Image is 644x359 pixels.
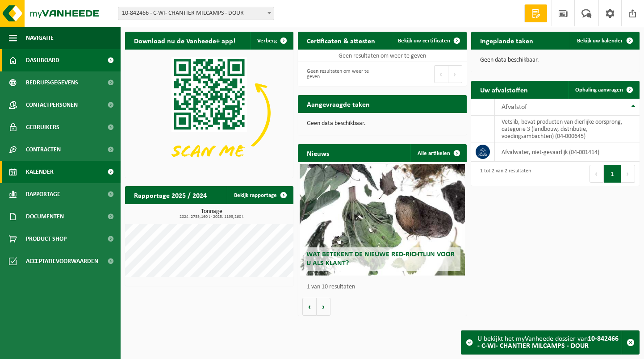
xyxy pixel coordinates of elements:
span: Bekijk uw certificaten [398,38,450,44]
div: U bekijkt het myVanheede dossier van [477,331,622,354]
a: Ophaling aanvragen [568,81,639,99]
span: Contactpersonen [26,94,78,116]
a: Alle artikelen [410,144,466,162]
p: Geen data beschikbaar. [480,57,631,63]
h2: Rapportage 2025 / 2024 [125,186,216,204]
a: Bekijk uw certificaten [391,32,466,50]
button: Vorige [302,298,317,316]
h2: Nieuws [298,144,338,162]
div: Geen resultaten om weer te geven [302,64,378,84]
span: 10-842466 - C-WI- CHANTIER MILCAMPS - DOUR [118,7,274,20]
div: 1 tot 2 van 2 resultaten [476,164,531,184]
span: Bekijk uw kalender [577,38,623,44]
span: Dashboard [26,49,59,71]
span: Documenten [26,205,64,228]
span: Kalender [26,161,54,183]
td: Geen resultaten om weer te geven [298,50,466,62]
a: Wat betekent de nieuwe RED-richtlijn voor u als klant? [300,164,465,276]
span: 10-842466 - C-WI- CHANTIER MILCAMPS - DOUR [118,7,274,20]
h2: Aangevraagde taken [298,95,379,113]
span: Gebruikers [26,116,59,138]
a: Bekijk rapportage [227,186,293,204]
td: afvalwater, niet-gevaarlijk (04-001414) [495,142,640,162]
h2: Ingeplande taken [471,32,542,49]
img: Download de VHEPlus App [125,50,293,176]
a: Bekijk uw kalender [570,32,639,50]
span: 2024: 2735,160 t - 2025: 1193,260 t [130,215,293,219]
strong: 10-842466 - C-WI- CHANTIER MILCAMPS - DOUR [477,335,619,350]
span: Contracten [26,138,61,161]
button: Previous [434,65,448,83]
button: Volgende [317,298,330,316]
button: 1 [604,165,621,183]
button: Previous [590,165,604,183]
button: Next [621,165,635,183]
h3: Tonnage [130,209,293,219]
td: vetslib, bevat producten van dierlijke oorsprong, categorie 3 (landbouw, distributie, voedingsamb... [495,116,640,142]
h2: Certificaten & attesten [298,32,384,49]
span: Acceptatievoorwaarden [26,250,98,272]
span: Ophaling aanvragen [575,87,623,93]
span: Navigatie [26,27,54,49]
span: Product Shop [26,228,67,250]
p: 1 van 10 resultaten [307,284,462,290]
h2: Uw afvalstoffen [471,81,537,98]
p: Geen data beschikbaar. [307,121,457,127]
h2: Download nu de Vanheede+ app! [125,32,244,49]
span: Rapportage [26,183,60,205]
span: Wat betekent de nieuwe RED-richtlijn voor u als klant? [306,251,455,267]
span: Verberg [257,38,277,44]
span: Bedrijfsgegevens [26,71,78,94]
span: Afvalstof [502,104,527,111]
button: Verberg [250,32,293,50]
button: Next [448,65,462,83]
